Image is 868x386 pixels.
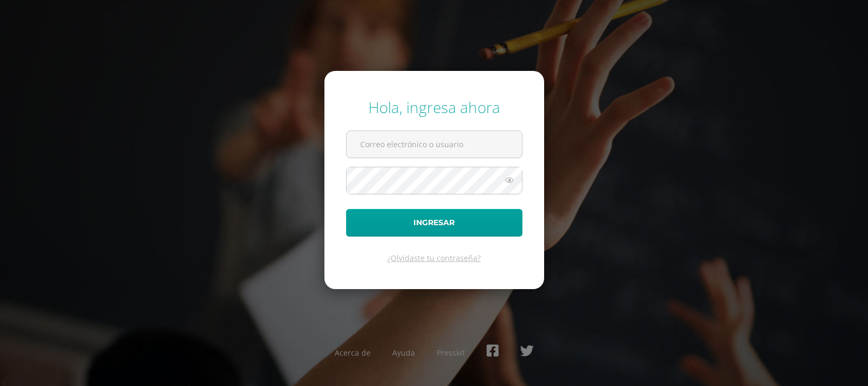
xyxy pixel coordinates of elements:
a: Acerca de [335,348,371,358]
a: Ayuda [392,348,415,358]
button: Ingresar [346,209,522,237]
a: ¿Olvidaste tu contraseña? [387,253,481,263]
div: Hola, ingresa ahora [346,97,522,117]
a: Presskit [437,348,465,358]
input: Correo electrónico o usuario [347,131,522,158]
